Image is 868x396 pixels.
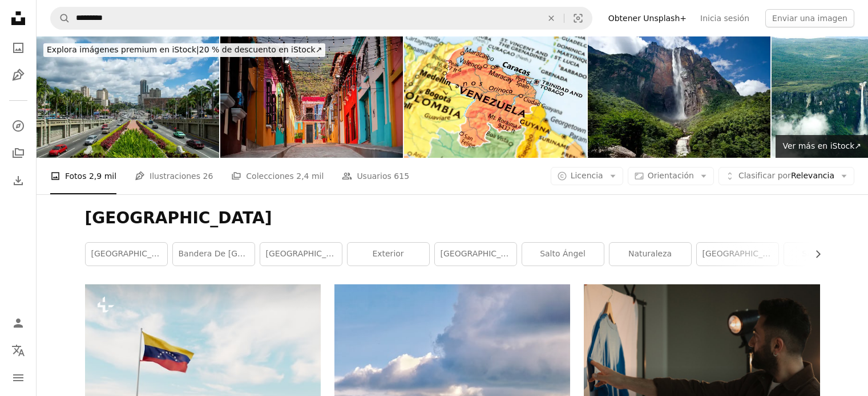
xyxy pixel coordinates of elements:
[738,170,834,182] span: Relevancia
[7,36,30,59] a: Fotos
[435,243,516,266] a: [GEOGRAPHIC_DATA]
[776,135,868,158] a: Ver más en iStock↗
[571,171,603,180] span: Licencia
[7,339,30,362] button: Idioma
[260,243,342,266] a: [GEOGRAPHIC_DATA]
[628,167,714,185] button: Orientación
[135,158,213,194] a: Ilustraciones 26
[601,9,693,27] a: Obtener Unsplash+
[404,36,587,158] img: Venezuela
[231,158,324,194] a: Colecciones 2,4 mil
[203,170,213,182] span: 26
[85,208,820,228] h1: [GEOGRAPHIC_DATA]
[7,64,30,87] a: Ilustraciones
[50,7,592,30] form: Encuentra imágenes en todo el sitio
[7,142,30,165] a: Colecciones
[808,243,820,266] button: desplazar lista a la derecha
[564,7,592,29] button: Búsqueda visual
[86,243,167,266] a: [GEOGRAPHIC_DATA]
[342,158,409,194] a: Usuarios 615
[765,9,854,27] button: Enviar una imagen
[609,243,691,266] a: naturaleza
[648,171,694,180] span: Orientación
[551,167,623,185] button: Licencia
[718,167,854,185] button: Clasificar porRelevancia
[220,36,403,158] img: La Guaira, Caracas, Venezuela
[539,7,564,29] button: Borrar
[296,170,324,182] span: 2,4 mil
[47,45,322,54] span: 20 % de descuento en iStock ↗
[85,346,321,357] a: Una bandera ondeando en el viento en un día nublado
[7,312,30,334] a: Iniciar sesión / Registrarse
[37,36,332,64] a: Explora imágenes premium en iStock|20 % de descuento en iStock↗
[7,115,30,137] a: Explorar
[693,9,756,27] a: Inicia sesión
[47,45,199,54] span: Explora imágenes premium en iStock |
[348,243,429,266] a: exterior
[697,243,778,266] a: [GEOGRAPHIC_DATA]
[588,36,770,158] img: Ángel falls
[522,243,604,266] a: Salto Ángel
[173,243,255,266] a: Bandera de [GEOGRAPHIC_DATA]
[37,36,219,158] img: Avenida Bolívar en Caracas
[7,169,30,192] a: Historial de descargas
[738,171,791,180] span: Clasificar por
[7,366,30,389] button: Menú
[394,170,409,182] span: 615
[51,7,70,29] button: Buscar en Unsplash
[782,141,861,150] span: Ver más en iStock ↗
[784,243,866,266] a: salto angel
